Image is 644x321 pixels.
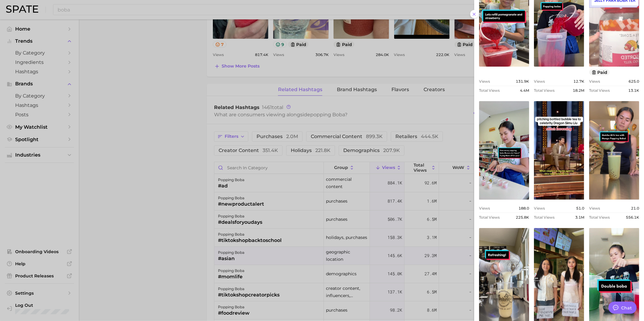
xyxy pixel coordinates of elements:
[518,206,529,210] span: 188.0
[534,215,555,220] span: Total Views
[589,88,610,93] span: Total Views
[573,88,584,93] span: 18.2m
[534,88,555,93] span: Total Views
[628,88,639,93] span: 13.1k
[576,206,584,210] span: 51.0
[575,215,584,220] span: 3.1m
[589,69,610,75] button: paid
[573,79,584,84] span: 12.7k
[516,79,529,84] span: 131.9k
[479,215,500,220] span: Total Views
[589,206,600,210] span: Views
[520,88,529,93] span: 4.4m
[516,215,529,220] span: 225.8k
[589,215,610,220] span: Total Views
[479,88,500,93] span: Total Views
[534,79,545,84] span: Views
[626,215,639,220] span: 556.1k
[631,206,639,210] span: 21.0
[589,79,600,84] span: Views
[534,206,545,210] span: Views
[479,79,490,84] span: Views
[629,79,639,84] span: 625.0
[479,206,490,210] span: Views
